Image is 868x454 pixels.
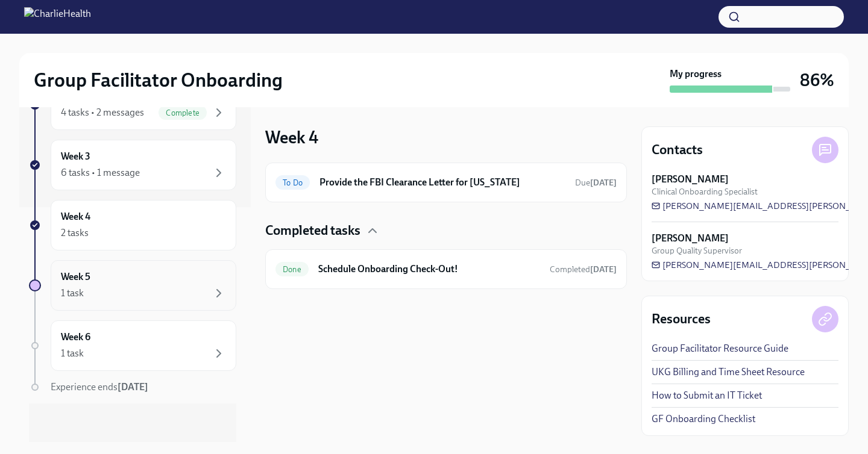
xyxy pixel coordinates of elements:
div: 4 tasks • 2 messages [61,106,144,119]
a: UKG Billing and Time Sheet Resource [652,365,805,379]
h6: Provide the FBI Clearance Letter for [US_STATE] [319,176,565,189]
h6: Week 4 [61,210,90,223]
a: Week 36 tasks • 1 message [29,140,236,190]
a: Week 51 task [29,260,236,311]
a: How to Submit an IT Ticket [652,389,762,402]
strong: [DATE] [590,178,617,188]
a: DoneSchedule Onboarding Check-Out!Completed[DATE] [275,260,617,279]
span: August 15th, 2025 18:41 [550,264,617,275]
span: Completed [550,264,617,275]
h6: Schedule Onboarding Check-Out! [318,263,540,276]
span: Done [275,265,309,274]
strong: [DATE] [118,381,148,393]
strong: [DATE] [590,264,617,275]
div: 1 task [61,287,84,300]
span: Clinical Onboarding Specialist [652,186,758,197]
div: 6 tasks • 1 message [61,166,140,179]
span: Due [575,178,617,188]
div: Completed tasks [265,222,627,240]
a: Group Facilitator Resource Guide [652,342,788,355]
h3: Week 4 [265,126,318,148]
strong: My progress [670,67,722,81]
h6: Week 6 [61,331,90,344]
strong: [PERSON_NAME] [652,173,729,186]
h6: Week 5 [61,270,90,284]
img: CharlieHealth [24,7,91,26]
a: To DoProvide the FBI Clearance Letter for [US_STATE]Due[DATE] [275,173,617,192]
h6: Week 3 [61,150,90,163]
h4: Resources [652,310,711,328]
strong: [PERSON_NAME] [652,232,729,245]
span: September 2nd, 2025 10:00 [575,177,617,188]
h3: 86% [800,69,834,91]
span: To Do [275,178,310,187]
h4: Contacts [652,141,703,159]
a: GF Onboarding Checklist [652,412,755,426]
span: Complete [159,108,207,117]
span: Experience ends [51,381,148,393]
div: 2 tasks [61,226,89,240]
span: Group Quality Supervisor [652,245,742,257]
h4: Completed tasks [265,222,360,240]
div: 1 task [61,347,84,360]
a: Week 61 task [29,320,236,371]
a: Week 42 tasks [29,200,236,250]
h2: Group Facilitator Onboarding [34,68,283,92]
